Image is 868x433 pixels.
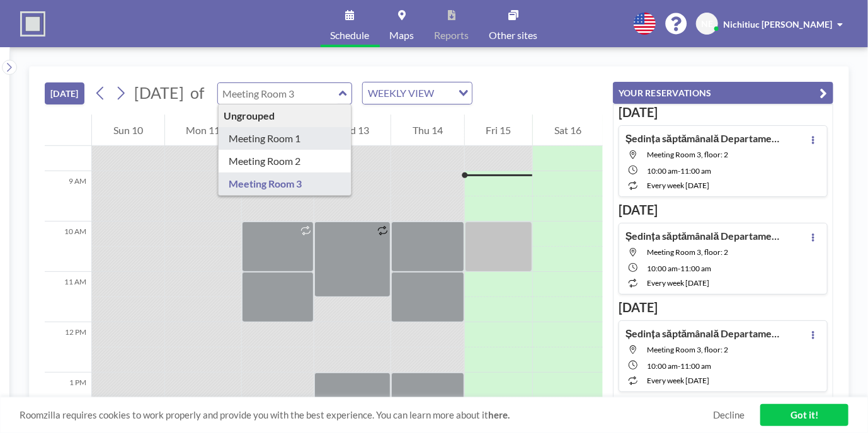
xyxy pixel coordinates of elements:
[723,19,832,30] span: Nichitiuc [PERSON_NAME]
[20,409,713,421] span: Roomzilla requires cookies to work properly and provide you with the best experience. You can lea...
[314,115,391,146] div: Wed 13
[45,272,91,322] div: 11 AM
[613,82,833,104] button: YOUR RESERVATIONS
[219,104,351,127] div: Ungrouped
[45,171,91,222] div: 9 AM
[20,11,45,37] img: organization-logo
[363,82,472,104] div: Search for option
[489,30,538,40] span: Other sites
[701,18,713,30] span: NE
[678,166,680,176] span: -
[45,322,91,373] div: 12 PM
[625,132,783,145] h4: Ședința săptămânală Departament Controlul Calității
[680,361,711,371] span: 11:00 AM
[218,83,339,104] input: Meeting Room 3
[678,264,680,273] span: -
[625,230,783,242] h4: Ședința săptămânală Departament Controlul Calității
[165,115,242,146] div: Mon 11
[219,127,351,150] div: Meeting Room 1
[45,82,84,104] button: [DATE]
[365,85,437,101] span: WEEKLY VIEW
[760,404,848,426] a: Got it!
[435,30,469,40] span: Reports
[390,30,414,40] span: Maps
[438,85,451,101] input: Search for option
[647,264,678,273] span: 10:00 AM
[619,300,828,315] h3: [DATE]
[647,361,678,371] span: 10:00 AM
[647,278,709,288] span: every week [DATE]
[488,409,510,420] a: here.
[680,166,711,176] span: 11:00 AM
[678,361,680,371] span: -
[92,115,164,146] div: Sun 10
[713,409,745,421] a: Decline
[625,327,783,340] h4: Ședința săptămânală Departament Controlul Calității
[647,345,728,354] span: Meeting Room 3, floor: 2
[647,376,709,385] span: every week [DATE]
[190,83,204,103] span: of
[647,166,678,176] span: 10:00 AM
[391,115,464,146] div: Thu 14
[45,121,91,171] div: 8 AM
[619,104,828,120] h3: [DATE]
[331,30,370,40] span: Schedule
[219,172,351,195] div: Meeting Room 3
[619,202,828,218] h3: [DATE]
[465,115,533,146] div: Fri 15
[533,115,603,146] div: Sat 16
[45,222,91,272] div: 10 AM
[647,247,728,257] span: Meeting Room 3, floor: 2
[647,181,709,190] span: every week [DATE]
[680,264,711,273] span: 11:00 AM
[647,150,728,159] span: Meeting Room 3, floor: 2
[219,150,351,172] div: Meeting Room 2
[134,83,184,102] span: [DATE]
[45,373,91,423] div: 1 PM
